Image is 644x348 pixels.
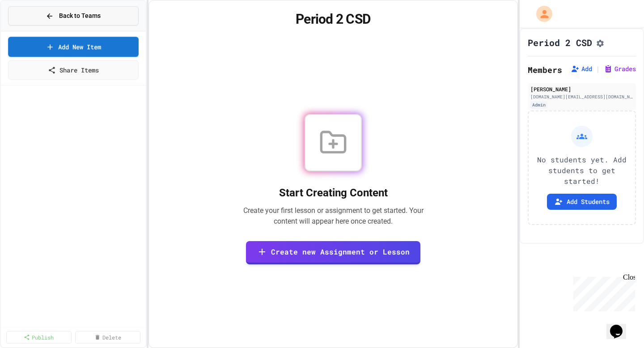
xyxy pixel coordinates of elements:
[8,60,139,80] a: Share Items
[536,154,628,187] p: No students yet. Add students to get started!
[160,11,507,27] h1: Period 2 CSD
[233,205,433,227] p: Create your first lesson or assignment to get started. Your content will appear here once created.
[596,37,605,48] button: Assignment Settings
[528,64,562,76] h2: Members
[596,64,600,74] span: |
[246,241,420,264] a: Create new Assignment or Lesson
[571,64,592,73] button: Add
[233,186,433,200] h2: Start Creating Content
[59,11,101,21] span: Back to Teams
[606,312,635,339] iframe: chat widget
[570,273,635,311] iframe: chat widget
[75,331,140,344] a: Delete
[8,6,139,25] button: Back to Teams
[4,4,62,57] div: Chat with us now!Close
[547,194,617,210] button: Add Students
[530,93,633,100] div: [DOMAIN_NAME][EMAIL_ADDRESS][DOMAIN_NAME]
[6,331,72,344] a: Publish
[530,101,547,109] div: Admin
[530,85,633,93] div: [PERSON_NAME]
[8,37,138,57] a: Add New Item
[604,64,636,73] button: Grades
[528,36,592,49] h1: Period 2 CSD
[527,4,555,24] div: My Account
